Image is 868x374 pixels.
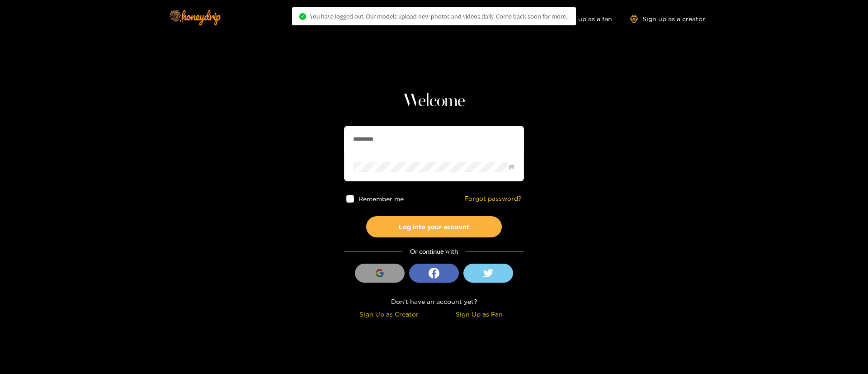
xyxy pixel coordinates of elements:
div: Sign Up as Creator [346,309,432,319]
a: Sign up as a fan [550,15,612,23]
span: Remember me [359,195,404,202]
span: eye-invisible [509,164,514,170]
a: Sign up as a creator [630,15,705,23]
div: Sign Up as Fan [436,309,522,319]
a: Forgot password? [464,195,522,203]
div: Don't have an account yet? [344,296,524,307]
div: Or continue with [344,246,524,257]
span: You have logged out. Our models upload new photos and videos daily. Come back soon for more.. [310,13,569,20]
span: check-circle [299,13,306,20]
h1: Welcome [344,90,524,112]
button: Log into your account [366,216,502,237]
